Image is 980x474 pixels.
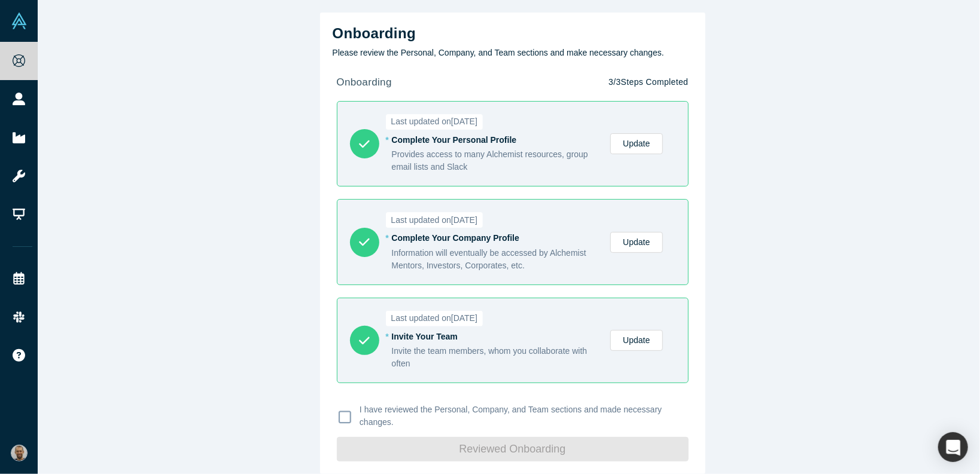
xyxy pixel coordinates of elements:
[610,330,662,351] a: Update
[386,311,483,326] span: Last updated on [DATE]
[610,232,662,253] a: Update
[386,212,483,228] span: Last updated on [DATE]
[386,114,483,130] span: Last updated on [DATE]
[392,232,598,244] div: Complete Your Company Profile
[333,25,693,42] h2: Onboarding
[392,247,598,272] div: Information will eventually be accessed by Alchemist Mentors, Investors, Corporates, etc.
[11,445,28,461] img: Yaroslav Parkhisenko's Account
[392,134,598,146] div: Complete Your Personal Profile
[392,331,598,343] div: Invite Your Team
[337,77,392,88] strong: onboarding
[392,345,598,370] div: Invite the team members, whom you collaborate with often
[337,437,689,461] button: Reviewed Onboarding
[333,47,693,59] p: Please review the Personal, Company, and Team sections and make necessary changes.
[610,133,662,154] a: Update
[11,13,28,29] img: Alchemist Vault Logo
[392,148,598,173] div: Provides access to many Alchemist resources, group email lists and Slack
[608,76,688,88] p: 3 / 3 Steps Completed
[360,403,680,429] p: I have reviewed the Personal, Company, and Team sections and made necessary changes.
